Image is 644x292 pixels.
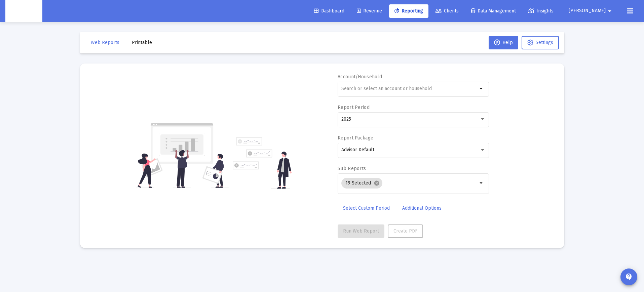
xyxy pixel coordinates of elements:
[343,205,390,211] span: Select Custom Period
[341,147,374,153] span: Advisor Default
[394,8,423,14] span: Reporting
[357,8,382,14] span: Revenue
[466,4,521,18] a: Data Management
[606,4,614,18] mat-icon: arrow_drop_down
[393,228,417,234] span: Create PDF
[523,4,559,18] a: Insights
[341,178,382,189] mat-chip: 19 Selected
[522,36,559,49] button: Settings
[389,4,428,18] a: Reporting
[489,36,518,49] button: Help
[338,105,370,110] label: Report Period
[126,36,157,49] button: Printable
[91,40,119,45] span: Web Reports
[471,8,516,14] span: Data Management
[536,40,553,45] span: Settings
[343,228,379,234] span: Run Web Report
[625,273,633,281] mat-icon: contact_support
[528,8,554,14] span: Insights
[341,176,478,190] mat-chip-list: Selection
[314,8,344,14] span: Dashboard
[338,166,366,171] label: Sub Reports
[569,8,606,14] span: [PERSON_NAME]
[338,224,384,238] button: Run Web Report
[435,8,459,14] span: Clients
[309,4,350,18] a: Dashboard
[561,4,622,17] button: [PERSON_NAME]
[341,86,478,91] input: Search or select an account or household
[136,122,229,189] img: reporting
[494,40,513,45] span: Help
[85,36,125,49] button: Web Reports
[402,205,442,211] span: Additional Options
[341,116,351,122] span: 2025
[351,4,387,18] a: Revenue
[132,40,152,45] span: Printable
[233,137,292,189] img: reporting-alt
[374,180,380,186] mat-icon: cancel
[338,74,382,80] label: Account/Household
[478,85,486,93] mat-icon: arrow_drop_down
[338,135,373,141] label: Report Package
[388,224,423,238] button: Create PDF
[430,4,464,18] a: Clients
[10,4,37,18] img: Dashboard
[478,179,486,187] mat-icon: arrow_drop_down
